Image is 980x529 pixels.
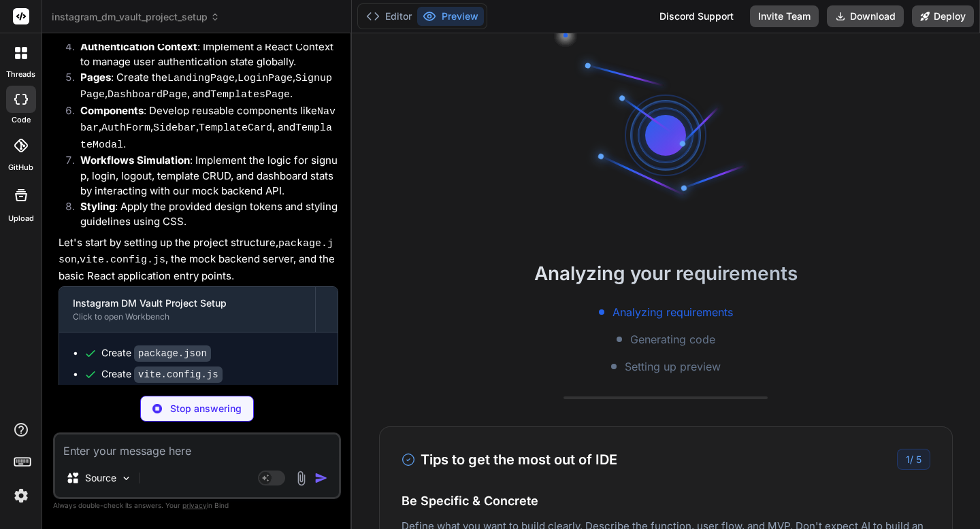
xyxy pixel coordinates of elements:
[80,104,144,117] strong: Components
[10,484,33,507] img: settings
[417,7,484,26] button: Preview
[59,287,315,332] button: Instagram DM Vault Project SetupClick to open Workbench
[170,402,242,415] p: Stop answering
[59,235,338,284] p: Let's start by setting up the project structure, , , the mock backend server, and the basic React...
[625,358,721,375] span: Setting up preview
[402,449,617,470] h3: Tips to get the most out of IDE
[8,213,34,224] label: Upload
[80,154,190,167] strong: Workflows Simulation
[134,366,223,383] code: vite.config.js
[134,345,211,362] code: package.json
[630,331,715,347] span: Generating code
[69,39,338,70] li: : Implement a React Context to manage user authentication state globally.
[52,10,220,24] span: instagram_dm_vault_project_setup
[827,5,904,27] button: Download
[85,471,116,485] p: Source
[293,471,309,486] img: attachment
[916,454,921,465] span: 5
[361,7,417,26] button: Editor
[73,311,301,322] div: Click to open Workbench
[73,296,301,310] div: Instagram DM Vault Project Setup
[402,492,930,510] h4: Be Specific & Concrete
[182,501,207,509] span: privacy
[101,346,211,360] div: Create
[80,254,165,266] code: vite.config.js
[8,162,33,173] label: GitHub
[750,5,819,27] button: Invite Team
[101,122,150,134] code: AuthForm
[108,89,187,101] code: DashboardPage
[53,499,341,512] p: Always double-check its answers. Your in Bind
[651,5,742,27] div: Discord Support
[199,122,272,134] code: TemplateCard
[80,40,197,53] strong: Authentication Context
[314,471,328,485] img: icon
[12,114,31,126] label: code
[238,73,293,84] code: LoginPage
[210,89,290,101] code: TemplatesPage
[69,153,338,199] li: : Implement the logic for signup, login, logout, template CRUD, and dashboard stats by interactin...
[897,449,930,470] div: /
[612,304,733,320] span: Analyzing requirements
[69,199,338,230] li: : Apply the provided design tokens and styling guidelines using CSS.
[167,73,235,84] code: LandingPage
[912,5,974,27] button: Deploy
[101,367,223,381] div: Create
[153,122,196,134] code: Sidebar
[906,454,910,465] span: 1
[6,69,35,80] label: threads
[80,200,115,213] strong: Styling
[120,473,132,484] img: Pick Models
[69,70,338,103] li: : Create the , , , , and .
[80,71,111,84] strong: Pages
[69,103,338,154] li: : Develop reusable components like , , , , and .
[352,259,980,288] h2: Analyzing your requirements
[80,122,332,151] code: TemplateModal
